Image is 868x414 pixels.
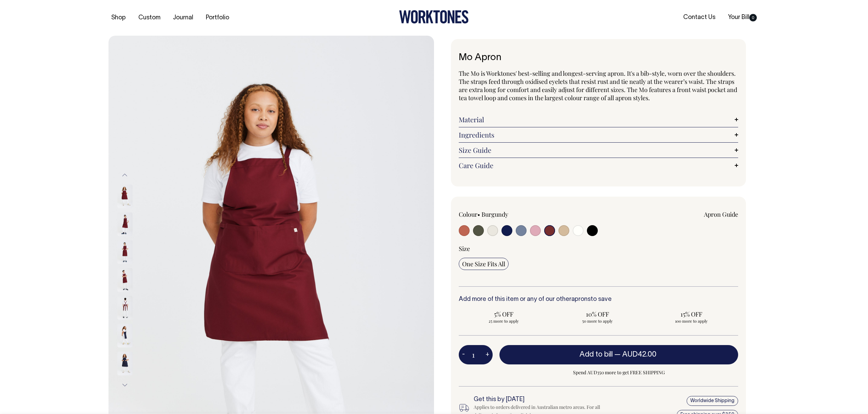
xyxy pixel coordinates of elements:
[477,210,480,218] span: •
[117,185,133,209] img: burgundy
[556,310,639,318] span: 10% OFF
[556,318,639,324] span: 50 more to apply
[499,345,738,364] button: Add to bill —AUD42.00
[117,240,133,264] img: burgundy
[462,260,505,268] span: One Size Fits All
[680,12,718,23] a: Contact Us
[117,352,133,376] img: dark-navy
[170,12,196,23] a: Journal
[481,210,508,218] label: Burgundy
[459,69,737,102] span: The Mo is Worktones' best-selling and longest-serving apron. It's a bib-style, worn over the shou...
[459,161,738,169] a: Care Guide
[499,368,738,377] span: Spend AUD350 more to get FREE SHIPPING
[117,268,133,292] img: burgundy
[553,308,643,326] input: 10% OFF 50 more to apply
[136,12,163,23] a: Custom
[108,12,129,23] a: Shop
[725,12,759,23] a: Your Bill0
[459,115,738,124] a: Material
[622,351,656,358] span: AUD42.00
[650,318,733,324] span: 100 more to apply
[459,53,738,63] h1: Mo Apron
[459,210,571,218] div: Colour
[462,318,545,324] span: 25 more to apply
[117,296,133,320] img: burgundy
[459,245,738,253] div: Size
[579,351,613,358] span: Add to bill
[462,310,545,318] span: 5% OFF
[203,12,232,23] a: Portfolio
[474,396,611,403] h6: Get this by [DATE]
[614,351,658,358] span: —
[459,131,738,139] a: Ingredients
[571,296,591,302] a: aprons
[120,167,130,183] button: Previous
[459,296,738,303] h6: Add more of this item or any of our other to save
[459,348,468,362] button: -
[482,348,493,362] button: +
[459,258,509,270] input: One Size Fits All
[459,308,549,326] input: 5% OFF 25 more to apply
[120,378,130,393] button: Next
[646,308,736,326] input: 15% OFF 100 more to apply
[749,14,757,21] span: 0
[459,146,738,154] a: Size Guide
[704,210,738,218] a: Apron Guide
[117,324,133,348] img: dark-navy
[117,213,133,236] img: burgundy
[650,310,733,318] span: 15% OFF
